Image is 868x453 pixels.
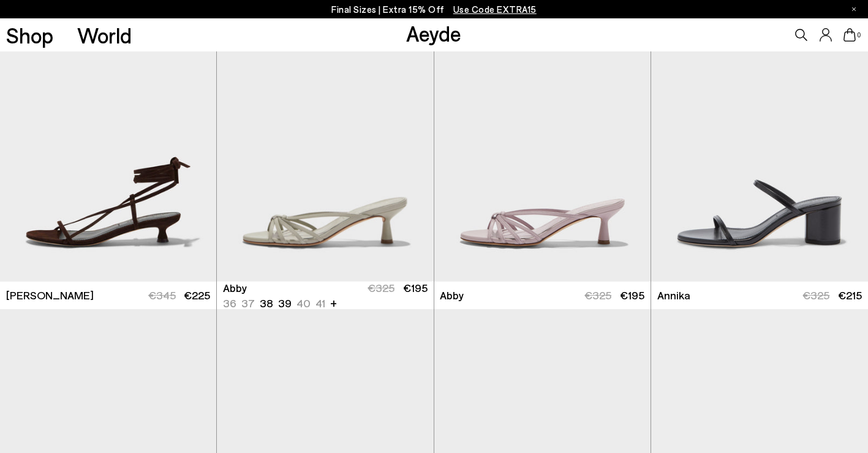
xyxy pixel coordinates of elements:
[433,10,649,282] div: 2 / 6
[584,288,611,302] span: €325
[843,28,856,42] a: 0
[403,281,428,294] span: €195
[223,280,247,296] span: Abby
[856,32,862,39] span: 0
[657,288,690,303] span: Annika
[651,282,868,309] a: Annika €325 €215
[331,2,537,17] p: Final Sizes | Extra 15% Off
[223,296,322,311] ul: variant
[453,4,537,15] span: Navigate to /collections/ss25-final-sizes
[620,288,644,302] span: €195
[6,288,94,303] span: [PERSON_NAME]
[217,282,433,309] a: Abby 36 37 38 39 40 41 + €325 €195
[217,10,433,282] div: 1 / 6
[148,288,176,302] span: €345
[278,296,292,311] li: 39
[260,296,273,311] li: 38
[77,24,132,46] a: World
[217,10,433,282] img: Abby Leather Mules
[406,20,461,46] a: Aeyde
[651,10,868,282] img: Annika Leather Sandals
[802,288,829,302] span: €325
[838,288,862,302] span: €215
[330,294,337,311] li: +
[440,288,464,303] span: Abby
[368,281,394,294] span: €325
[434,10,651,282] img: Abby Leather Mules
[433,10,649,282] img: Abby Leather Mules
[217,10,433,282] a: 6 / 6 1 / 6 2 / 6 3 / 6 4 / 6 5 / 6 6 / 6 1 / 6 Next slide Previous slide
[434,282,651,309] a: Abby €325 €195
[184,288,210,302] span: €225
[6,24,53,46] a: Shop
